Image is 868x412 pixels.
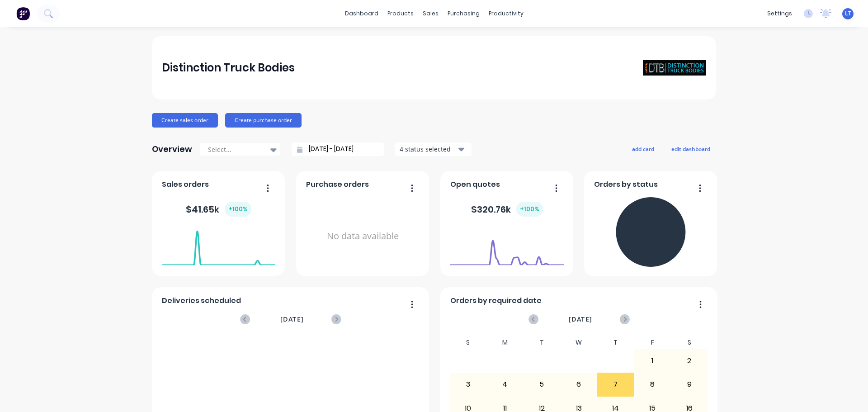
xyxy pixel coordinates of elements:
[162,59,295,77] div: Distinction Truck Bodies
[162,179,209,190] span: Sales orders
[280,314,304,324] span: [DATE]
[306,194,420,279] div: No data available
[450,373,486,396] div: 3
[569,314,592,324] span: [DATE]
[561,373,597,396] div: 6
[594,179,658,190] span: Orders by status
[763,7,797,20] div: settings
[152,140,192,158] div: Overview
[598,373,634,396] div: 7
[306,179,369,190] span: Purchase orders
[450,179,500,190] span: Open quotes
[16,7,30,20] img: Factory
[471,202,543,217] div: $ 320.76k
[524,373,560,396] div: 5
[450,295,542,306] span: Orders by required date
[443,7,484,20] div: purchasing
[225,113,302,128] button: Create purchase order
[665,143,716,155] button: edit dashboard
[671,350,708,372] div: 2
[225,202,251,217] div: + 100 %
[560,336,597,349] div: W
[487,373,523,396] div: 4
[152,113,218,128] button: Create sales order
[626,143,660,155] button: add card
[671,373,708,396] div: 9
[186,202,251,217] div: $ 41.65k
[634,336,671,349] div: F
[486,336,524,349] div: M
[340,7,383,20] a: dashboard
[597,336,634,349] div: T
[516,202,543,217] div: + 100 %
[671,336,708,349] div: S
[383,7,418,20] div: products
[524,336,561,349] div: T
[400,144,457,154] div: 4 status selected
[634,350,670,372] div: 1
[634,373,670,396] div: 8
[450,336,487,349] div: S
[395,142,472,156] button: 4 status selected
[643,60,706,76] img: Distinction Truck Bodies
[845,9,851,18] span: LT
[418,7,443,20] div: sales
[484,7,528,20] div: productivity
